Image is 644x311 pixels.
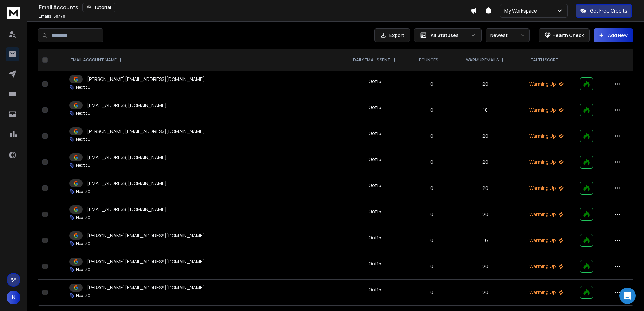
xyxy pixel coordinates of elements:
[454,253,517,280] td: 20
[76,215,90,220] p: Next 30
[466,57,499,63] p: WARMUP EMAILS
[454,280,517,306] td: 20
[594,28,633,42] button: Add New
[71,57,123,63] div: EMAIL ACCOUNT NAME
[576,4,632,18] button: Get Free Credits
[431,32,468,39] p: All Statuses
[521,81,572,87] p: Warming Up
[7,291,20,304] button: N
[76,85,90,90] p: Next 30
[413,159,451,165] p: 0
[413,289,451,296] p: 0
[413,81,451,87] p: 0
[521,289,572,296] p: Warming Up
[87,284,205,291] p: [PERSON_NAME][EMAIL_ADDRESS][DOMAIN_NAME]
[419,57,438,63] p: BOUNCES
[369,208,381,215] div: 0 of 15
[528,57,558,63] p: HEALTH SCORE
[76,137,90,142] p: Next 30
[82,3,115,12] button: Tutorial
[552,32,584,39] p: Health Check
[369,182,381,189] div: 0 of 15
[413,263,451,270] p: 0
[76,163,90,168] p: Next 30
[39,3,470,12] div: Email Accounts
[369,104,381,111] div: 0 of 15
[39,14,65,19] p: Emails :
[374,28,410,42] button: Export
[87,154,167,161] p: [EMAIL_ADDRESS][DOMAIN_NAME]
[87,76,205,83] p: [PERSON_NAME][EMAIL_ADDRESS][DOMAIN_NAME]
[413,185,451,192] p: 0
[87,206,167,213] p: [EMAIL_ADDRESS][DOMAIN_NAME]
[590,7,627,14] p: Get Free Credits
[413,211,451,218] p: 0
[369,286,381,293] div: 0 of 15
[521,159,572,165] p: Warming Up
[413,107,451,113] p: 0
[539,28,590,42] button: Health Check
[87,128,205,135] p: [PERSON_NAME][EMAIL_ADDRESS][DOMAIN_NAME]
[454,71,517,97] td: 20
[521,107,572,113] p: Warming Up
[87,232,205,239] p: [PERSON_NAME][EMAIL_ADDRESS][DOMAIN_NAME]
[369,78,381,85] div: 0 of 15
[454,175,517,201] td: 20
[619,288,636,304] div: Open Intercom Messenger
[454,149,517,175] td: 20
[521,263,572,270] p: Warming Up
[76,111,90,116] p: Next 30
[76,189,90,194] p: Next 30
[486,28,530,42] button: Newest
[76,267,90,272] p: Next 30
[521,133,572,139] p: Warming Up
[521,185,572,192] p: Warming Up
[454,227,517,253] td: 16
[521,211,572,218] p: Warming Up
[76,293,90,298] p: Next 30
[76,241,90,246] p: Next 30
[87,180,167,187] p: [EMAIL_ADDRESS][DOMAIN_NAME]
[87,102,167,109] p: [EMAIL_ADDRESS][DOMAIN_NAME]
[454,201,517,227] td: 20
[353,57,390,63] p: DAILY EMAILS SENT
[369,130,381,137] div: 0 of 15
[87,258,205,265] p: [PERSON_NAME][EMAIL_ADDRESS][DOMAIN_NAME]
[53,13,65,19] span: 50 / 70
[369,234,381,241] div: 0 of 15
[521,237,572,244] p: Warming Up
[454,123,517,149] td: 20
[413,237,451,244] p: 0
[369,156,381,163] div: 0 of 15
[454,97,517,123] td: 18
[369,260,381,267] div: 0 of 15
[504,7,540,14] p: My Workspace
[413,133,451,139] p: 0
